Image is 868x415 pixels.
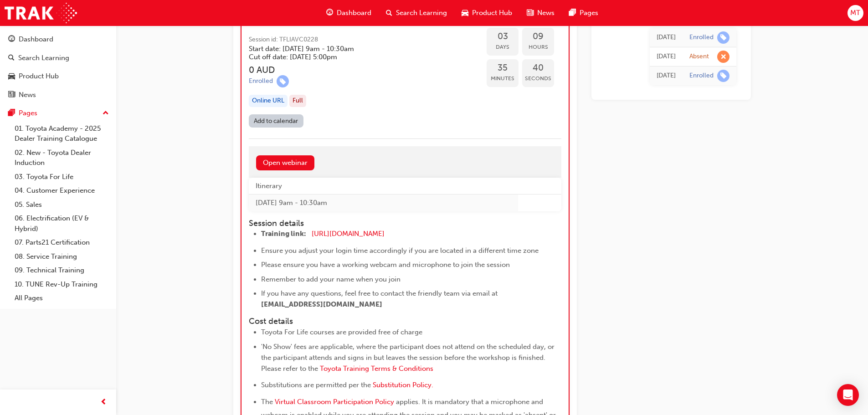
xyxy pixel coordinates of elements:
[11,277,113,292] a: 10. TUNE Rev-Up Training
[11,291,113,305] a: All Pages
[11,184,113,198] a: 04. Customer Experience
[261,261,510,269] span: Please ensure you have a working webcam and microphone to join the session
[261,398,273,406] span: The
[657,71,676,81] div: Fri Mar 21 2025 10:07:44 GMT+1100 (Australian Eastern Daylight Time)
[18,53,69,63] div: Search Learning
[522,73,554,84] span: Seconds
[249,195,518,211] td: [DATE] 9am - 10:30am
[537,8,555,18] span: News
[379,4,454,22] a: search-iconSearch Learning
[11,146,113,170] a: 02. New - Toyota Dealer Induction
[312,230,385,238] a: [URL][DOMAIN_NAME]
[487,42,519,52] span: Days
[5,3,77,23] img: Trak
[249,35,479,45] span: Session id: TFLIAVC0228
[4,105,113,122] button: Pages
[261,300,382,308] span: [EMAIL_ADDRESS][DOMAIN_NAME]
[519,4,562,22] a: news-iconNews
[11,250,113,264] a: 08. Service Training
[4,68,113,85] a: Product Hub
[487,31,519,42] span: 03
[19,108,37,118] div: Pages
[11,170,113,184] a: 03. Toyota For Life
[8,109,15,118] span: pages-icon
[717,70,729,82] span: learningRecordVerb_ENROLL-icon
[249,53,465,61] h5: Cut off date: [DATE] 5:00pm
[11,236,113,250] a: 07. Parts21 Certification
[261,246,539,255] span: Ensure you adjust your login time accordingly if you are located in a different time zone
[837,384,859,406] div: Open Intercom Messenger
[249,219,545,229] h4: Session details
[487,73,519,84] span: Minutes
[249,77,273,86] div: Enrolled
[261,381,371,389] span: Substitutions are permitted per the
[261,343,556,373] span: 'No Show' fees are applicable, where the participant does not attend on the scheduled day, or the...
[19,90,36,100] div: News
[249,7,479,27] span: Toyota For Life In Action - Virtual Classroom
[100,397,107,408] span: prev-icon
[373,381,433,389] a: Substitution Policy.
[396,8,447,18] span: Search Learning
[249,7,561,131] button: Toyota For Life In Action - Virtual ClassroomSession id: TFLIAVC0228Start date: [DATE] 9am - 10:3...
[580,8,598,18] span: Pages
[249,65,479,75] h3: 0 AUD
[249,317,561,327] h4: Cost details
[717,51,729,63] span: learningRecordVerb_ABSENT-icon
[462,7,468,19] span: car-icon
[261,328,422,336] span: Toyota For Life courses are provided free of charge
[847,5,863,21] button: MT
[337,8,371,18] span: Dashboard
[4,87,113,103] a: News
[277,75,289,87] span: learningRecordVerb_ENROLL-icon
[256,155,314,170] a: Open webinar
[319,4,379,22] a: guage-iconDashboard
[657,32,676,43] div: Mon Jul 21 2025 11:01:47 GMT+1000 (Australian Eastern Standard Time)
[8,72,15,81] span: car-icon
[249,114,303,128] a: Add to calendar
[19,71,59,82] div: Product Hub
[261,275,401,283] span: Remember to add your name when you join
[562,4,606,22] a: pages-iconPages
[522,63,554,73] span: 40
[8,91,15,99] span: news-icon
[689,33,714,42] div: Enrolled
[326,7,333,19] span: guage-icon
[386,7,392,19] span: search-icon
[850,8,860,18] span: MT
[275,398,394,406] a: Virtual Classroom Participation Policy
[8,54,15,62] span: search-icon
[4,31,113,48] a: Dashboard
[569,7,576,19] span: pages-icon
[522,42,554,52] span: Hours
[527,7,534,19] span: news-icon
[522,31,554,42] span: 09
[472,8,512,18] span: Product Hub
[320,364,433,373] a: Toyota Training Terms & Conditions
[19,34,53,45] div: Dashboard
[487,63,519,73] span: 35
[249,45,465,53] h5: Start date: [DATE] 9am - 10:30am
[689,72,714,80] div: Enrolled
[261,289,498,297] span: If you have any questions, feel free to contact the friendly team via email at
[4,29,113,105] button: DashboardSearch LearningProduct HubNews
[689,52,709,61] div: Absent
[11,211,113,236] a: 06. Electrification (EV & Hybrid)
[454,4,519,22] a: car-iconProduct Hub
[8,36,15,44] span: guage-icon
[289,95,306,107] div: Full
[11,263,113,277] a: 09. Technical Training
[103,108,109,119] span: up-icon
[11,122,113,146] a: 01. Toyota Academy - 2025 Dealer Training Catalogue
[249,95,288,107] div: Online URL
[4,50,113,67] a: Search Learning
[11,198,113,212] a: 05. Sales
[657,51,676,62] div: Wed Jun 04 2025 15:00:00 GMT+1000 (Australian Eastern Standard Time)
[249,178,518,195] th: Itinerary
[717,31,729,44] span: learningRecordVerb_ENROLL-icon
